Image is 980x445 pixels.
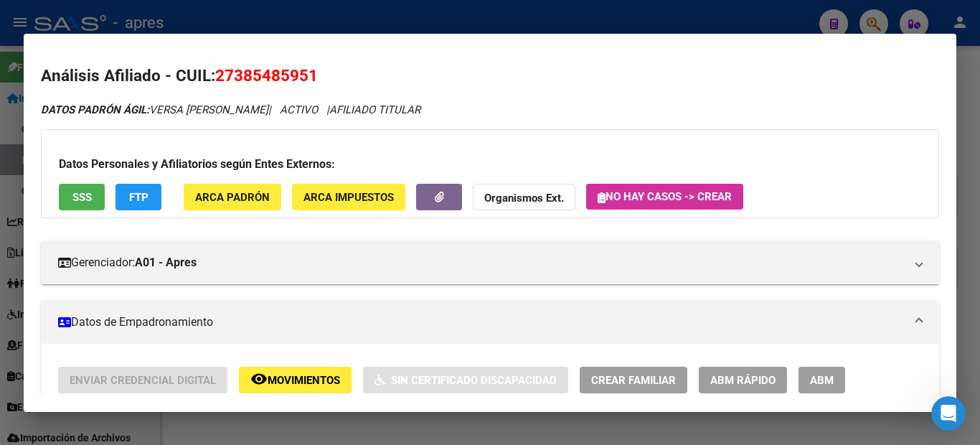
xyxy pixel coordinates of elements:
[580,367,687,393] button: Crear Familiar
[129,191,149,204] span: FTP
[586,184,743,210] button: No hay casos -> Crear
[58,254,905,271] mat-panel-title: Gerenciador:
[699,367,787,393] button: ABM Rápido
[484,192,564,205] strong: Organismos Ext.
[391,374,557,387] span: Sin Certificado Discapacidad
[473,184,575,210] button: Organismos Ext.
[247,23,273,49] div: Cerrar
[215,66,318,85] span: 27385485951
[268,374,340,387] span: Movimientos
[710,374,776,387] span: ABM Rápido
[14,217,273,257] div: Envíanos un mensaje
[798,367,845,393] button: ABM
[363,367,568,393] button: Sin Certificado Discapacidad
[184,184,281,210] button: ARCA Padrón
[41,103,268,116] span: VERSA [PERSON_NAME]
[58,314,905,331] mat-panel-title: Datos de Empadronamiento
[250,370,268,388] mat-icon: remove_red_eye
[292,184,405,210] button: ARCA Impuestos
[59,184,105,210] button: SSS
[29,230,240,245] div: Envíanos un mensaje
[41,103,420,116] i: | ACTIVO |
[239,367,352,393] button: Movimientos
[41,103,149,116] strong: DATOS PADRÓN ÁGIL:
[58,367,227,393] button: Enviar Credencial Digital
[195,191,270,204] span: ARCA Padrón
[135,254,197,271] strong: A01 - Apres
[329,103,420,116] span: AFILIADO TITULAR
[116,184,161,210] button: FTP
[143,313,287,370] button: Mensajes
[72,191,92,204] span: SSS
[41,301,939,344] mat-expansion-panel-header: Datos de Empadronamiento
[41,64,939,88] h2: Análisis Afiliado - CUIL:
[192,349,238,359] span: Mensajes
[59,156,921,173] h3: Datos Personales y Afiliatorios según Entes Externos:
[29,102,258,175] p: Hola! [GEOGRAPHIC_DATA]
[303,191,394,204] span: ARCA Impuestos
[598,190,732,203] span: No hay casos -> Crear
[931,396,966,431] iframe: Intercom live chat
[810,374,834,387] span: ABM
[70,374,216,387] span: Enviar Credencial Digital
[57,349,88,359] span: Inicio
[591,374,676,387] span: Crear Familiar
[29,175,258,200] p: Necesitás ayuda?
[41,241,939,284] mat-expansion-panel-header: Gerenciador:A01 - Apres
